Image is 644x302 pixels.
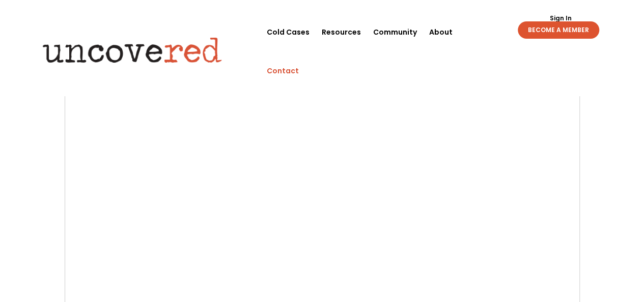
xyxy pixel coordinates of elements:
[267,51,299,90] a: Contact
[267,13,310,51] a: Cold Cases
[544,15,577,21] a: Sign In
[373,13,417,51] a: Community
[34,30,230,70] img: Uncovered logo
[429,13,453,51] a: About
[322,13,361,51] a: Resources
[518,21,599,39] a: BECOME A MEMBER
